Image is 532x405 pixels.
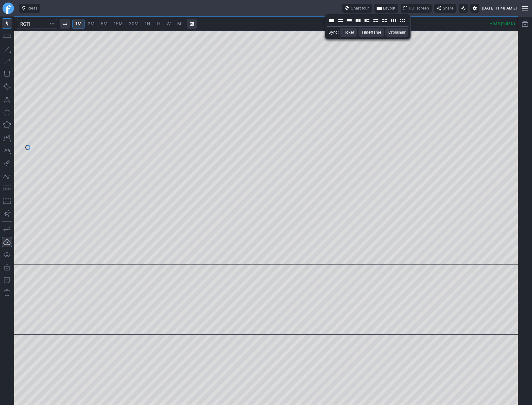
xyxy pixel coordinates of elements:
[329,29,339,36] p: Sync:
[385,28,409,37] button: Crosshair
[359,28,384,37] button: Timeframe
[343,29,354,36] span: Ticker
[325,14,411,39] div: Layout
[340,28,357,37] button: Ticker
[388,29,406,36] span: Crosshair
[361,29,381,36] span: Timeframe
